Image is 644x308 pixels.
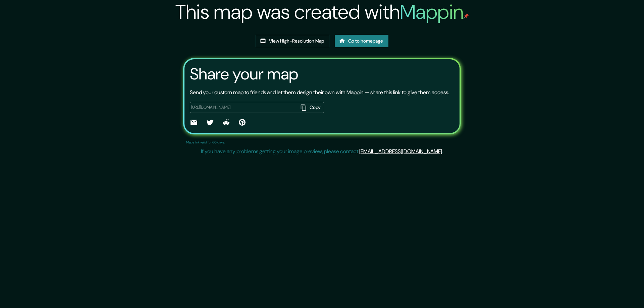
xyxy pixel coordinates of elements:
button: Copy [298,102,324,113]
a: View High-Resolution Map [256,35,329,47]
h3: Share your map [190,65,298,83]
img: mappin-pin [464,13,469,19]
a: Go to homepage [335,35,388,47]
a: [EMAIL_ADDRESS][DOMAIN_NAME] [359,148,442,155]
p: Maps link valid for 60 days. [186,140,225,145]
p: Send your custom map to friends and let them design their own with Mappin — share this link to gi... [190,88,449,97]
p: If you have any problems getting your image preview, please contact . [201,147,443,156]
